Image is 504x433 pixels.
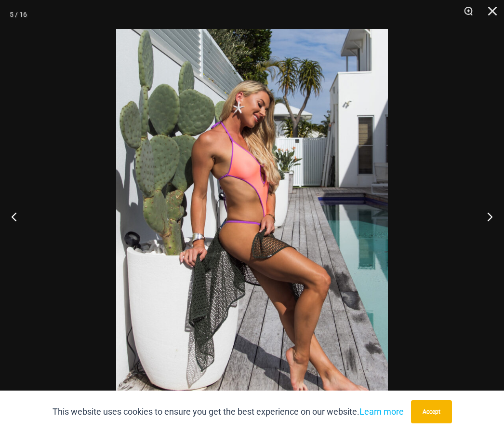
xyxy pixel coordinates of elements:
div: 5 / 16 [10,7,27,22]
a: Learn more [359,406,404,417]
button: Next [468,192,504,241]
button: Accept [411,400,452,423]
p: This website uses cookies to ensure you get the best experience on our website. [53,405,404,419]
